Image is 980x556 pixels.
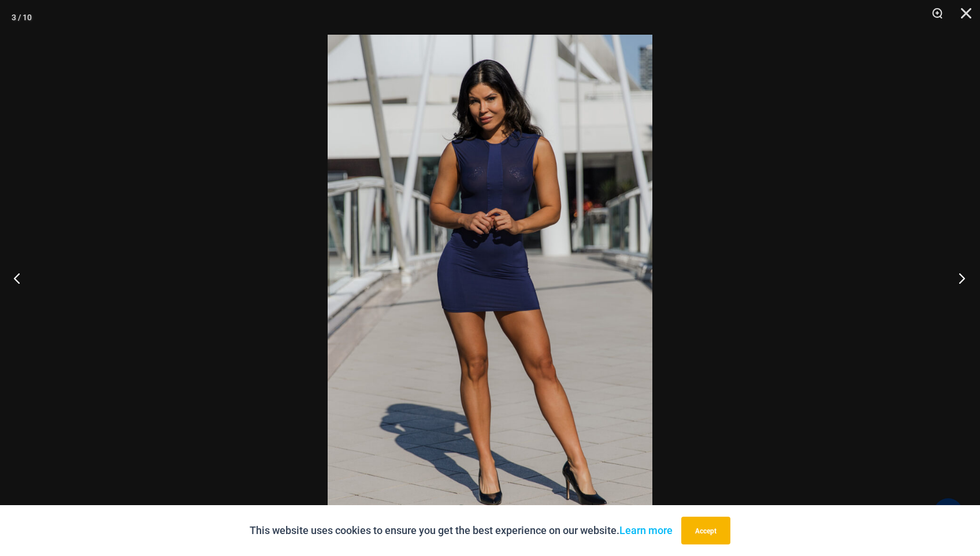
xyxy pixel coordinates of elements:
[619,524,673,536] a: Learn more
[937,249,980,307] button: Next
[250,522,673,539] p: This website uses cookies to ensure you get the best experience on our website.
[12,9,32,26] div: 3 / 10
[681,517,730,544] button: Accept
[328,35,652,521] img: Desire Me Navy 5192 Dress 05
